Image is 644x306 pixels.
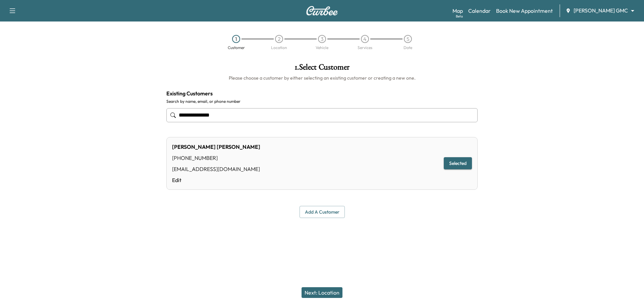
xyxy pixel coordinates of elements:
div: 5 [404,35,412,43]
div: 4 [361,35,369,43]
div: Beta [456,14,463,19]
label: Search by name, email, or phone number [166,99,478,104]
div: Date [404,46,412,50]
img: Curbee Logo [306,6,338,15]
div: [EMAIL_ADDRESS][DOMAIN_NAME] [172,165,260,173]
div: Customer [228,46,245,50]
a: Edit [172,176,260,184]
div: [PHONE_NUMBER] [172,154,260,162]
div: [PERSON_NAME] [PERSON_NAME] [172,143,260,151]
div: 1 [232,35,240,43]
button: Next: Location [302,287,342,298]
button: Add a customer [300,206,345,218]
h1: 1 . Select Customer [166,63,478,75]
a: MapBeta [452,7,463,15]
a: Calendar [468,7,491,15]
span: [PERSON_NAME] GMC [574,7,628,14]
a: Book New Appointment [496,7,553,15]
button: Selected [444,157,472,170]
div: Location [271,46,287,50]
div: Vehicle [316,46,328,50]
h6: Please choose a customer by either selecting an existing customer or creating a new one. [166,75,478,81]
div: 2 [275,35,283,43]
div: Services [358,46,372,50]
h4: Existing Customers [166,89,478,97]
div: 3 [318,35,326,43]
